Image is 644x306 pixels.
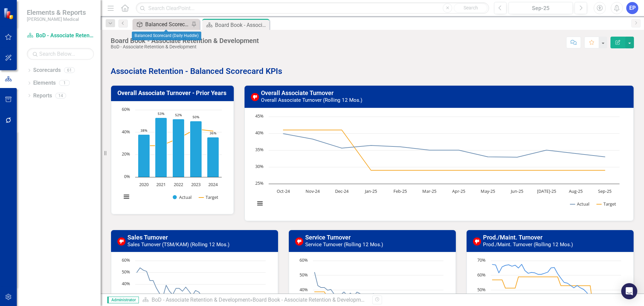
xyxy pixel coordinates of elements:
text: 45% [255,113,264,119]
path: 2023, 49.9. Actual. [190,121,202,177]
text: 50% [477,287,486,293]
text: 36% [210,131,216,135]
text: 20% [122,151,130,157]
text: 52% [175,113,182,117]
small: [PERSON_NAME] Medical [27,16,86,22]
path: 2022, 51.7. Actual. [173,119,184,177]
div: BoD - Associate Retention & Development [111,44,259,49]
button: View chart menu, Chart [122,192,131,202]
a: Prod./Maint. Turnover [483,234,542,241]
img: Below Target [473,237,481,246]
text: 0% [124,173,130,179]
div: Board Book - Associate Retention & Development [111,37,259,44]
div: Board Book - Associate Retention & Development [215,21,268,29]
text: 40% [122,280,130,287]
path: 2021, 53. Actual. [155,118,167,177]
small: Service Turnover (Rolling 12 Mos.) [305,242,383,248]
text: 2024 [208,181,218,187]
button: Show Actual [173,194,192,200]
text: 50% [193,115,199,119]
div: Chart. Highcharts interactive chart. [118,106,227,207]
img: Below Target [295,237,303,246]
text: 30% [122,292,130,298]
text: 2023 [191,181,201,187]
text: 50% [300,272,308,278]
a: Overall Associate Turnover [261,89,333,96]
text: Apr-25 [452,188,465,194]
div: Balanced Scorecard (Daily Huddle) [132,32,201,40]
button: EP [626,2,638,14]
img: ClearPoint Strategy [3,8,15,19]
img: Below Target [117,237,125,246]
g: Actual, series 1 of 2. Bar series with 5 bars. [138,118,219,177]
a: Scorecards [33,67,61,74]
text: 50% [122,269,130,275]
text: May-25 [481,188,495,194]
text: 60% [122,257,130,263]
text: 25% [255,180,264,186]
text: 2022 [174,181,183,187]
button: View chart menu, Chart [255,199,265,208]
small: Overall Associate Turnover (Rolling 12 Mos.) [261,97,362,103]
svg: Interactive chart [118,106,225,207]
text: 70% [477,257,486,263]
text: 35% [255,146,264,152]
path: 2024, 35.6. Actual. [207,137,219,177]
text: 60% [122,106,130,112]
small: Prod./Maint. Turnover (Rolling 12 Mos.) [483,242,573,248]
h3: Overall Associate Turnover - Prior Years [117,90,230,96]
button: Search [454,3,487,13]
a: Reports [33,92,52,100]
span: Elements & Reports [27,8,86,16]
button: Sep-25 [508,2,573,14]
a: BoD - Associate Retention & Development [152,297,250,303]
div: » [142,296,367,304]
text: Aug-25 [569,188,582,194]
text: Mar-25 [422,188,436,194]
input: Search Below... [27,48,94,60]
a: Sales Turnover [127,234,168,241]
div: 14 [55,93,66,98]
div: Chart. Highcharts interactive chart. [252,113,627,214]
text: 40% [255,130,264,136]
text: 2020 [139,181,149,187]
input: Search ClearPoint... [136,2,489,14]
span: Search [464,5,478,10]
text: 53% [158,111,164,116]
text: Oct-24 [277,188,290,194]
div: 1 [59,80,70,86]
text: 38% [141,128,147,133]
text: 2021 [156,181,166,187]
span: Administrator [107,297,139,303]
text: 60% [477,272,486,278]
text: Feb-25 [393,188,407,194]
text: 40% [122,129,130,135]
text: 40% [300,287,308,293]
div: 61 [64,68,75,73]
strong: Associate Retention - Balanced Scorecard KPIs [111,67,282,76]
text: Jan-25 [364,188,377,194]
button: Show Target [199,194,219,200]
small: Sales Turnover (TSM/KAM) (Rolling 12 Mos.) [127,242,229,248]
text: Jun-25 [510,188,523,194]
button: Show Target [597,201,616,207]
a: Elements [33,79,56,87]
img: Below Target [251,93,259,101]
text: [DATE]-25 [537,188,556,194]
button: Show Actual [570,201,589,207]
div: Board Book - Associate Retention & Development [253,297,368,303]
text: 30% [255,163,264,169]
div: Sep-25 [511,4,571,12]
text: Dec-24 [335,188,348,194]
text: Nov-24 [305,188,320,194]
a: Service Turnover [305,234,351,241]
text: 60% [300,257,308,263]
div: Balanced Scorecard (Daily Huddle) [145,20,190,29]
path: 2020, 38. Actual. [138,134,150,177]
text: Sep-25 [598,188,611,194]
svg: Interactive chart [252,113,623,214]
div: Open Intercom Messenger [621,283,637,299]
a: BoD - Associate Retention & Development [27,32,94,40]
a: Balanced Scorecard (Daily Huddle) [134,20,190,29]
